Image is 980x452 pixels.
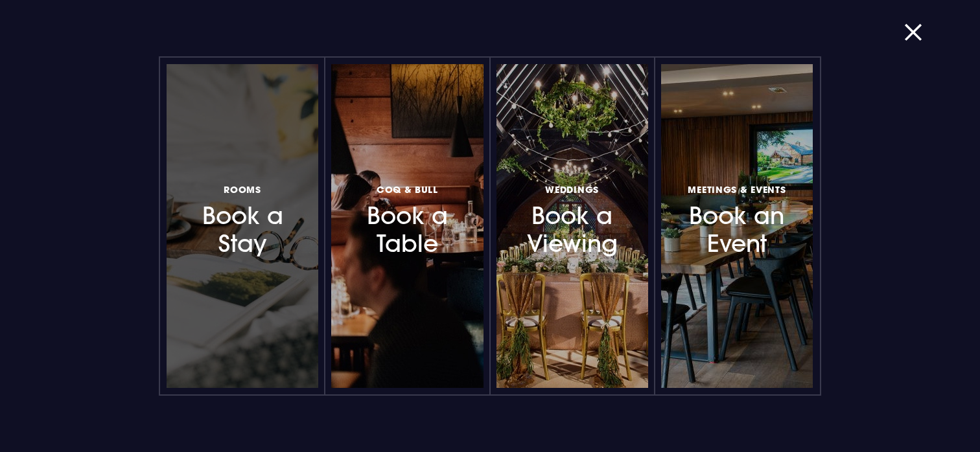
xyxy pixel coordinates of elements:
[167,64,318,388] a: RoomsBook a Stay
[224,183,261,196] span: Rooms
[496,64,648,388] a: WeddingsBook a Viewing
[351,181,463,258] h3: Book a Table
[545,183,599,196] span: Weddings
[661,64,813,388] a: Meetings & EventsBook an Event
[681,181,793,258] h3: Book an Event
[688,183,786,196] span: Meetings & Events
[331,64,483,388] a: Coq & BullBook a Table
[377,183,438,196] span: Coq & Bull
[516,181,629,258] h3: Book a Viewing
[186,181,299,258] h3: Book a Stay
